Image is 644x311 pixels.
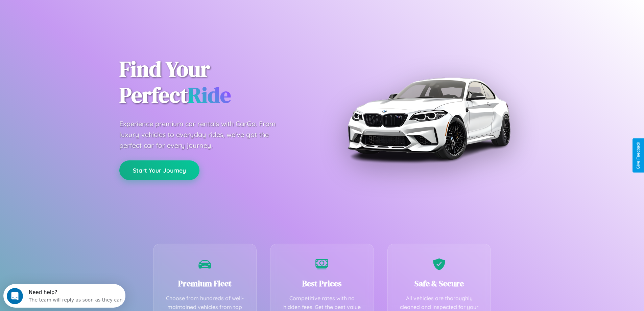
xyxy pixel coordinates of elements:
img: Premium BMW car rental vehicle [344,34,513,203]
iframe: Intercom live chat discovery launcher [3,284,125,308]
div: Give Feedback [636,142,641,169]
h1: Find Your Perfect [119,56,312,108]
iframe: Intercom live chat [7,288,23,304]
div: Need help? [25,6,119,11]
h3: Premium Fleet [164,278,246,289]
div: The team will reply as soon as they can [25,11,119,18]
h3: Safe & Secure [398,278,481,289]
button: Start Your Journey [119,160,199,180]
div: Open Intercom Messenger [3,3,126,21]
p: Experience premium car rentals with CarGo. From luxury vehicles to everyday rides, we've got the ... [119,118,288,151]
h3: Best Prices [281,278,363,289]
span: Ride [188,80,231,110]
